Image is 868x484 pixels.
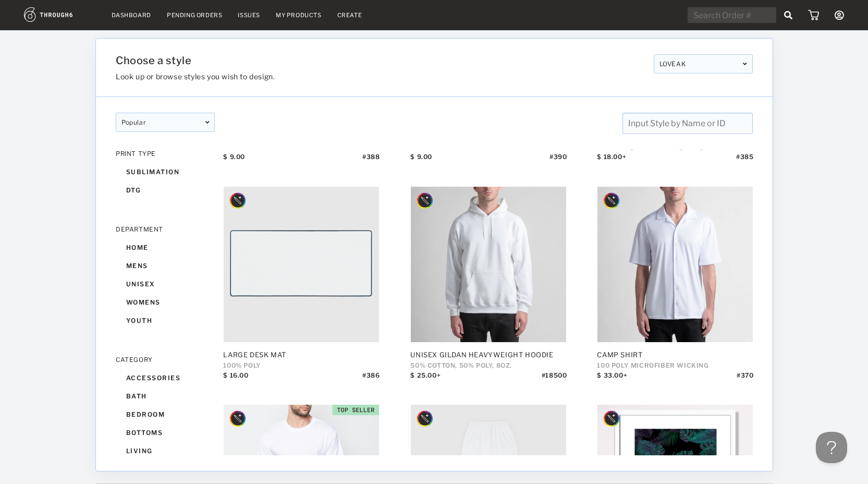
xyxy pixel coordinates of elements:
div: Unisex Gildan Heavyweight Hoodie [410,350,567,359]
div: LOVEAK [653,54,752,74]
div: womens [116,293,215,311]
div: CATEGORY [116,356,215,364]
div: bedroom [116,405,215,423]
img: logo.1c10ca64.svg [24,7,96,22]
div: dtg [116,181,215,199]
div: # 386 [362,371,379,387]
img: style_designer_badgeMockup.svg [416,192,434,210]
div: Camp Shirt [597,350,753,359]
img: d68d9547-9737-4726-96ae-5cbc5e3622af.jpg [411,187,566,342]
div: # 385 [736,153,753,168]
img: 7fffedd5-3e32-45b2-8905-8e956f47dea6.jpg [597,187,753,342]
a: Pending Orders [167,11,222,19]
a: Create [337,11,362,19]
div: popular [116,113,215,132]
img: icon_cart.dab5cea1.svg [808,10,819,20]
a: Issues [238,11,260,19]
div: mens [116,257,215,275]
div: PRINT TYPE [116,150,215,158]
div: accessories [116,369,215,387]
div: # 18500 [541,371,567,387]
img: style_designer_badgeMockup.svg [603,192,620,210]
img: 8855821a-8cb2-4b91-87b8-a8c7f1c62bfc.jpg [224,187,379,342]
div: # 390 [549,153,566,168]
div: # 388 [362,153,379,168]
h3: Look up or browse styles you wish to design. [116,72,645,81]
div: living [116,442,215,460]
div: $ 33.00+ [597,371,627,387]
div: home [116,238,215,257]
img: style_designer_badgeMockup.svg [416,410,434,428]
div: $ 25.00+ [410,371,441,387]
input: Input Style by Name or ID [622,113,752,134]
div: Large Desk Mat [223,350,380,359]
div: DEPARTMENT [116,225,215,233]
div: unisex [116,275,215,293]
iframe: Toggle Customer Support [816,432,847,463]
div: $ 9.00 [223,153,245,168]
h1: Choose a style [116,54,645,67]
a: Dashboard [112,11,151,19]
a: My Products [276,11,322,19]
div: 100% POLY [223,361,380,369]
div: # 370 [736,371,753,387]
div: bottoms [116,423,215,442]
div: 50% Cotton, 50% Poly, 8oz. [410,361,567,369]
div: sublimation [116,163,215,181]
div: $ 16.00 [223,371,248,387]
div: $ 18.00+ [597,153,626,168]
input: Search Order # [688,7,776,23]
div: $ 9.00 [410,153,432,168]
img: style_designer_badgeMockup.svg [229,192,247,210]
div: 100 Poly Microfiber Wicking [597,361,753,369]
img: style_designer_badgeMockup.svg [603,410,620,428]
div: youth [116,311,215,330]
img: style_designer_badgeMockup.svg [229,410,247,428]
div: bath [116,387,215,405]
